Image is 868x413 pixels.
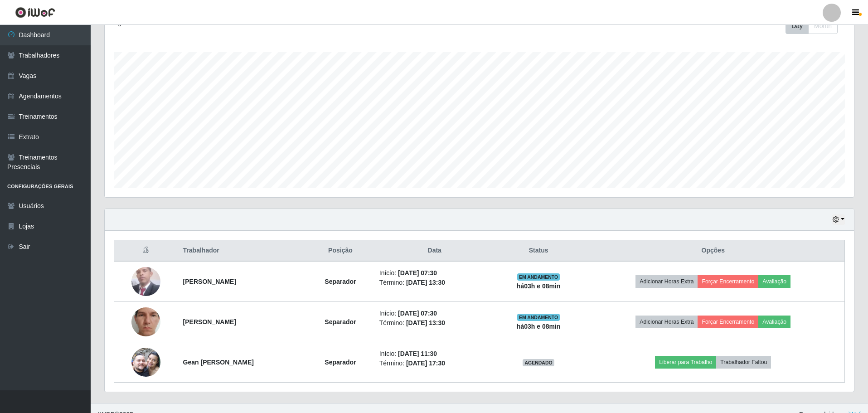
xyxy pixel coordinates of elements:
time: [DATE] 11:30 [398,350,437,357]
button: Trabalhador Faltou [716,356,771,369]
time: [DATE] 13:30 [406,279,445,286]
button: Avaliação [758,275,790,288]
th: Trabalhador [178,240,307,262]
button: Forçar Encerramento [698,275,758,288]
span: EM ANDAMENTO [517,273,560,281]
li: Início: [379,349,490,359]
button: Avaliação [758,316,790,328]
strong: Separador [325,278,356,285]
span: AGENDADO [523,359,554,366]
li: Término: [379,359,490,368]
img: 1741739537666.jpeg [131,290,160,354]
span: EM ANDAMENTO [517,314,560,321]
strong: Separador [325,359,356,366]
th: Posição [307,240,374,262]
img: 1740078176473.jpeg [131,265,160,297]
strong: há 03 h e 08 min [517,323,561,330]
button: Day [786,18,809,34]
strong: há 03 h e 08 min [517,282,561,290]
th: Data [374,240,495,262]
li: Início: [379,268,490,278]
strong: [PERSON_NAME] [183,318,236,326]
div: Toolbar with button groups [786,18,845,34]
button: Liberar para Trabalho [655,356,716,369]
button: Month [808,18,838,34]
strong: [PERSON_NAME] [183,278,236,285]
img: CoreUI Logo [15,7,55,18]
time: [DATE] 13:30 [406,319,445,326]
li: Início: [379,309,490,318]
strong: Separador [325,318,356,326]
div: First group [786,18,838,34]
strong: Gean [PERSON_NAME] [183,359,254,366]
button: Adicionar Horas Extra [635,316,698,328]
img: 1652876774989.jpeg [131,336,160,388]
button: Forçar Encerramento [698,316,758,328]
button: Adicionar Horas Extra [635,275,698,288]
th: Opções [582,240,844,262]
time: [DATE] 17:30 [406,360,445,367]
li: Término: [379,318,490,328]
time: [DATE] 07:30 [398,269,437,277]
li: Término: [379,278,490,287]
time: [DATE] 07:30 [398,310,437,317]
th: Status [495,240,582,262]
